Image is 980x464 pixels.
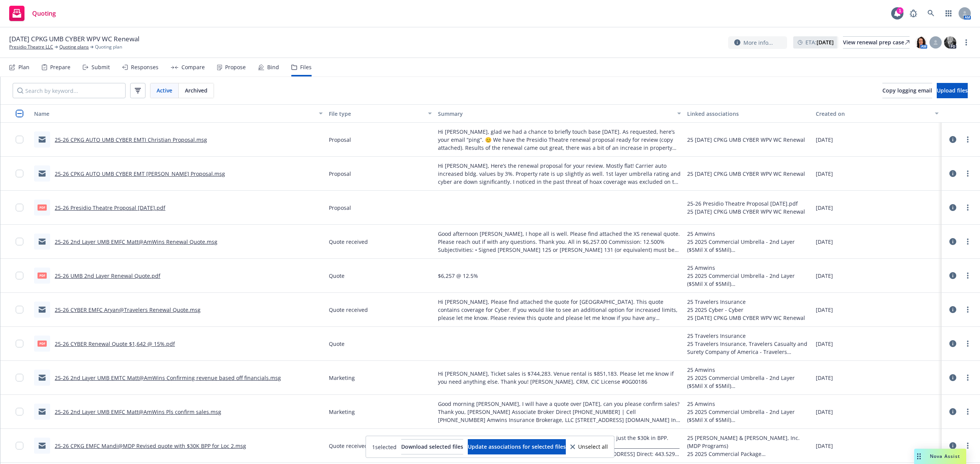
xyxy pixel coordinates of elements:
[816,340,833,348] span: [DATE]
[131,64,158,70] div: Responses
[816,408,833,416] span: [DATE]
[9,34,139,44] span: [DATE] CPKG UMB CYBER WPV WC Renewal
[372,443,397,451] span: 1 selected
[816,170,833,178] span: [DATE]
[13,83,126,98] input: Search by keyword...
[687,340,810,356] div: 25 Travelers Insurance, Travelers Casualty and Surety Company of America - Travelers Insurance
[157,86,172,94] span: Active
[468,439,566,454] button: Update associations for selected files
[55,170,225,177] a: 25-26 CPKG AUTO UMB CYBER EMT [PERSON_NAME] Proposal.msg
[438,128,681,152] span: Hi [PERSON_NAME], glad we had a chance to briefly touch base [DATE]. As requested, here’s your em...
[687,306,805,314] div: 25 2025 Cyber - Cyber
[32,10,56,16] span: Quoting
[963,135,972,144] a: more
[963,407,972,416] a: more
[687,200,805,208] div: 25-26 Presidio Theatre Proposal [DATE].pdf
[687,374,810,390] div: 25 2025 Commercial Umbrella - 2nd Layer ($5Mil X of $5Mil)
[937,87,968,94] span: Upload files
[16,170,23,177] input: Toggle Row Selected
[923,6,939,21] a: Search
[438,162,681,186] span: Hi [PERSON_NAME], Here’s the renewal proposal for your review. Mostly flat! Carrier auto increase...
[55,306,201,313] a: 25-26 CYBER EMFC Aryan@Travelers Renewal Quote.msg
[38,204,47,210] span: pdf
[55,238,217,245] a: 25-26 2nd Layer UMB EMFC Matt@AmWins Renewal Quote.msg
[687,366,810,374] div: 25 Amwins
[329,374,355,382] span: Marketing
[438,370,681,386] span: Hi [PERSON_NAME], Ticket sales is $744,283. Venue rental is $851,183. Please let me know if you n...
[9,44,53,50] a: Presidio Theatre LLC
[16,442,23,449] input: Toggle Row Selected
[55,408,221,415] a: 25-26 2nd Layer UMB EMFC Matt@AmWins Pls confirm sales.msg
[816,306,833,314] span: [DATE]
[817,39,834,46] strong: [DATE]
[6,3,59,24] a: Quoting
[915,36,927,49] img: photo
[578,444,608,449] span: Unselect all
[329,238,368,246] span: Quote received
[401,439,463,454] button: Download selected files
[728,36,787,49] button: More info...
[816,272,833,280] span: [DATE]
[468,443,566,450] span: Update associations for selected files
[16,306,23,313] input: Toggle Row Selected
[16,408,23,415] input: Toggle Row Selected
[55,272,160,279] a: 25-26 UMB 2nd Layer Renewal Quote.pdf
[843,37,910,48] div: View renewal prep case
[300,64,312,70] div: Files
[185,86,207,94] span: Archived
[882,83,932,98] button: Copy logging email
[438,434,681,458] span: Please see revised quote with no real property coverage at location 2 just the $30k in BPP. Thank...
[16,374,23,381] input: Toggle Row Selected
[16,272,23,279] input: Toggle Row Selected
[16,340,23,347] input: Toggle Row Selected
[687,332,810,340] div: 25 Travelers Insurance
[843,36,910,49] a: View renewal prep case
[225,64,246,70] div: Propose
[963,339,972,348] a: more
[941,6,956,21] a: Switch app
[816,136,833,144] span: [DATE]
[930,453,960,459] span: Nova Assist
[16,238,23,245] input: Toggle Row Selected
[687,400,810,408] div: 25 Amwins
[937,83,968,98] button: Upload files
[944,36,956,49] img: photo
[743,39,773,47] span: More info...
[813,104,942,123] button: Created on
[329,408,355,416] span: Marketing
[687,136,805,144] div: 25 [DATE] CPKG UMB CYBER WPV WC Renewal
[816,204,833,212] span: [DATE]
[95,44,122,50] span: Quoting plan
[16,110,23,117] input: Select all
[55,374,281,381] a: 25-26 2nd Layer UMB EMTC Matt@AmWins Confirming revenue based off financials.msg
[963,169,972,178] a: more
[438,298,681,322] span: Hi [PERSON_NAME], Please find attached the quote for [GEOGRAPHIC_DATA]. This quote contains cover...
[438,230,681,254] span: Good afternoon [PERSON_NAME], I hope all is well. Please find attached the XS renewal quote. Plea...
[50,64,70,70] div: Prepare
[963,203,972,212] a: more
[329,442,368,450] span: Quote received
[816,110,930,118] div: Created on
[687,208,805,216] div: 25 [DATE] CPKG UMB CYBER WPV WC Renewal
[438,400,681,424] span: Good morning [PERSON_NAME], I will have a quote over [DATE], can you please confirm sales? Thank ...
[38,273,47,278] span: pdf
[963,441,972,450] a: more
[31,104,326,123] button: Name
[34,110,314,118] div: Name
[59,44,89,50] a: Quoting plans
[435,104,684,123] button: Summary
[55,340,175,347] a: 25-26 CYBER Renewal Quote $1,642 @ 15%.pdf
[38,341,47,346] span: pdf
[816,442,833,450] span: [DATE]
[55,136,207,143] a: 25-26 CPKG AUTO UMB CYBER EMTI Christian Proposal.msg
[906,6,921,21] a: Report a Bug
[687,272,810,288] div: 25 2025 Commercial Umbrella - 2nd Layer ($5Mil X of $5Mil)
[181,64,205,70] div: Compare
[914,449,924,464] div: Drag to move
[91,64,110,70] div: Submit
[329,110,423,118] div: File type
[914,449,966,464] button: Nova Assist
[963,305,972,314] a: more
[816,238,833,246] span: [DATE]
[16,136,23,143] input: Toggle Row Selected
